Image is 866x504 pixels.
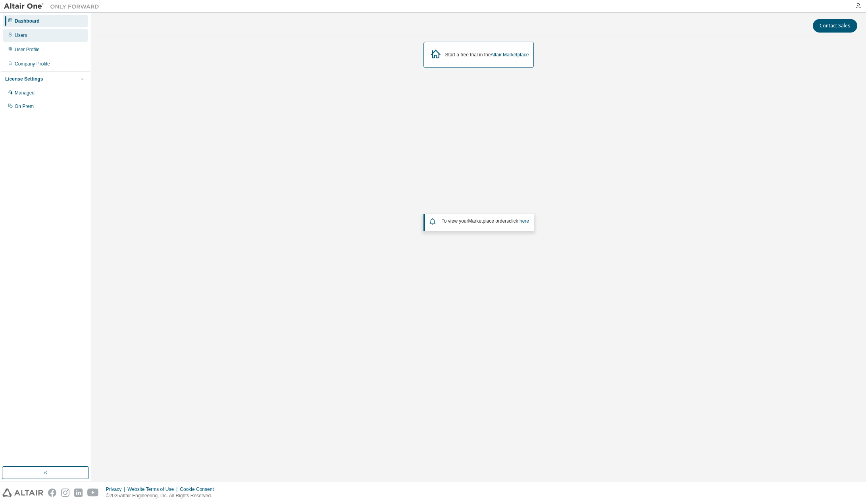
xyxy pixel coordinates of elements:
[15,61,50,67] div: Company Profile
[15,90,35,96] div: Managed
[61,489,69,497] img: instagram.svg
[127,486,180,492] div: Website Terms of Use
[442,218,529,224] span: To view your click
[106,486,127,492] div: Privacy
[15,46,40,53] div: User Profile
[15,18,40,24] div: Dashboard
[15,103,34,110] div: On Prem
[520,218,529,224] a: here
[491,52,529,58] a: Altair Marketplace
[74,489,83,497] img: linkedin.svg
[468,218,509,224] em: Marketplace orders
[5,76,43,82] div: License Settings
[87,489,99,497] img: youtube.svg
[48,489,56,497] img: facebook.svg
[106,492,219,499] p: © 2025 Altair Engineering, Inc. All Rights Reserved.
[180,486,218,492] div: Cookie Consent
[813,19,857,33] button: Contact Sales
[2,489,43,497] img: altair_logo.svg
[15,32,27,38] div: Users
[445,52,529,58] div: Start a free trial in the
[4,2,103,10] img: Altair One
